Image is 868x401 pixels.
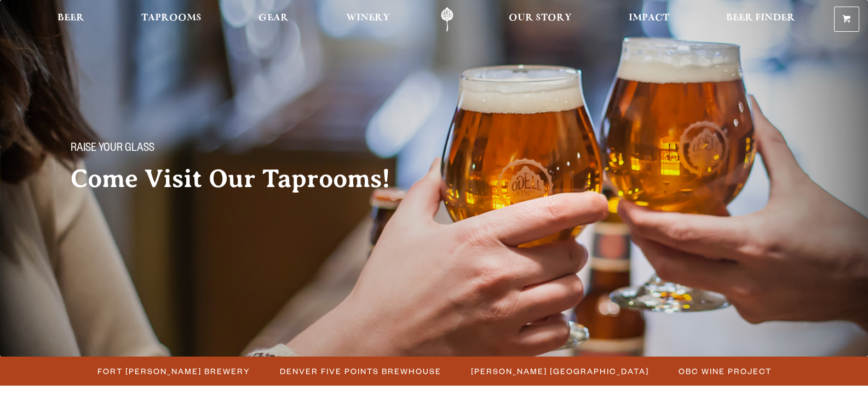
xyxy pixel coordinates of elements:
span: Winery [346,14,390,22]
h2: Come Visit Our Taprooms! [71,165,412,193]
a: Beer Finder [719,7,802,32]
span: Impact [629,14,669,22]
span: Denver Five Points Brewhouse [280,363,441,379]
span: Fort [PERSON_NAME] Brewery [97,363,250,379]
span: Beer Finder [726,14,795,22]
a: Winery [339,7,397,32]
span: Raise your glass [71,142,154,156]
a: Odell Home [427,7,468,32]
a: Our Story [502,7,579,32]
a: Beer [50,7,91,32]
a: [PERSON_NAME] [GEOGRAPHIC_DATA] [464,363,654,379]
a: Impact [622,7,676,32]
span: Our Story [509,14,572,22]
a: Taprooms [134,7,209,32]
span: Gear [258,14,289,22]
span: [PERSON_NAME] [GEOGRAPHIC_DATA] [471,363,649,379]
span: Beer [58,14,84,22]
a: Denver Five Points Brewhouse [273,363,447,379]
a: OBC Wine Project [672,363,777,379]
a: Fort [PERSON_NAME] Brewery [91,363,256,379]
span: OBC Wine Project [679,363,772,379]
a: Gear [251,7,296,32]
span: Taprooms [141,14,202,22]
